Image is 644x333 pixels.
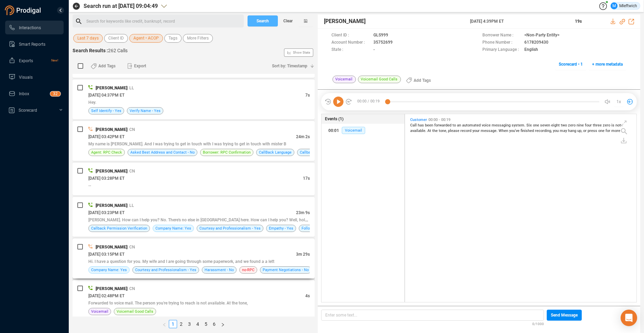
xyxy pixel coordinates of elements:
[614,97,624,107] button: 1x
[51,54,58,67] span: New!
[472,129,481,133] span: your
[248,15,278,26] button: Search
[305,93,310,98] span: 7s
[202,320,210,328] a: 5
[526,123,533,127] span: Six
[598,129,605,133] span: one
[448,129,460,133] span: please
[187,34,209,43] span: More Filters
[615,123,621,127] span: not
[88,100,96,105] span: Hey.
[205,267,234,273] span: Harassment - No
[73,163,315,195] div: [PERSON_NAME]| CN[DATE] 03:28PM ET17s--
[77,34,99,43] span: Last 7 days
[53,91,55,98] p: 3
[568,129,577,133] span: hang
[19,58,33,63] span: Exports
[358,76,401,83] span: Voicemail Good Calls
[88,183,91,188] span: --
[88,301,248,306] span: Forwarded to voice mail. The person you're trying to reach is not available. At the tone,
[19,108,37,113] span: Scorecard
[185,320,194,328] li: 3
[509,129,521,133] span: you've
[547,310,582,321] button: Send Message
[96,127,127,132] span: [PERSON_NAME]
[559,59,583,70] span: Scorecard • 1
[5,37,64,51] li: Smart Reports
[331,32,370,39] span: Client ID :
[5,21,64,34] li: Interactions
[331,39,370,46] span: Account Number :
[605,129,611,133] span: for
[104,34,128,43] button: Client ID
[73,79,315,119] div: [PERSON_NAME]| LL[DATE] 04:37PM ET7sHey.Self Identify - YesVerify Name - Yes
[87,60,120,71] button: Add Tags
[296,134,310,139] span: 24m 2s
[612,2,616,9] span: M
[5,87,64,100] li: Inbox
[108,34,124,43] span: Client ID
[583,129,588,133] span: or
[535,129,553,133] span: recording,
[284,48,313,57] button: Show Stats
[88,293,124,298] span: [DATE] 02:48PM ET
[593,123,603,127] span: three
[577,129,583,133] span: up,
[621,310,637,326] div: Open Intercom Messenger
[560,129,568,133] span: may
[127,86,134,90] span: | LL
[169,320,177,328] a: 1
[293,11,310,94] span: Show Stats
[96,203,127,208] span: [PERSON_NAME]
[88,259,274,264] span: Hi. I have a question for you. My wife and I are going through some paperwork, and we found a a lett
[242,267,254,273] span: no-RPC
[73,121,315,161] div: [PERSON_NAME]| CN[DATE] 03:42PM ET24m 2sMy name is [PERSON_NAME]. And I was trying to get in touc...
[408,116,636,301] div: grid
[611,123,615,127] span: is
[88,142,286,146] span: My name is [PERSON_NAME]. And I was trying to get in touch with I was trying to get in touch with...
[168,34,177,43] span: Tags
[19,25,41,30] span: Interactions
[73,197,315,237] div: [PERSON_NAME]| LL[DATE] 03:23PM ET23m 9s[PERSON_NAME]. How can I help you? No. There's no else in...
[19,75,33,80] span: Visuals
[162,323,166,327] span: left
[540,123,551,127] span: seven
[482,32,521,39] span: Borrower Name :
[410,123,418,127] span: Call
[561,123,568,127] span: two
[414,75,431,86] span: Add Tags
[88,176,124,181] span: [DATE] 03:28PM ET
[127,286,135,291] span: | CN
[551,310,578,321] span: Send Message
[55,91,58,98] p: 2
[129,34,163,43] button: Agent • ACOP
[5,54,64,67] li: Exports
[19,91,29,96] span: Inbox
[5,5,43,15] img: prodigal-logo
[373,32,388,39] span: GLS999
[352,97,388,107] span: 00:00 / 00:19
[73,238,315,278] div: [PERSON_NAME]| CN[DATE] 03:15PM ET3m 29sHi. I have a question for you. My wife and I are going th...
[278,15,298,26] button: Clear
[88,217,323,222] span: [PERSON_NAME]. How can I help you? No. There's no else in [GEOGRAPHIC_DATA] here. How can I help ...
[588,59,626,70] button: + more metadata
[202,320,210,328] li: 5
[133,34,159,43] span: Agent • ACOP
[482,123,492,127] span: voice
[127,127,135,132] span: | CN
[210,320,218,328] a: 6
[194,320,202,328] li: 4
[452,123,457,127] span: to
[551,123,561,127] span: eight
[283,15,293,26] span: Clear
[439,129,448,133] span: tone,
[263,267,309,273] span: Payment Negotiations - No
[9,70,58,84] a: Visuals
[91,308,108,315] span: Voicemail
[524,39,548,46] span: 6178209430
[410,118,427,122] span: Customer
[177,320,185,328] a: 2
[492,123,512,127] span: messaging
[127,169,135,174] span: | CN
[91,149,122,156] span: Agent: RPC Check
